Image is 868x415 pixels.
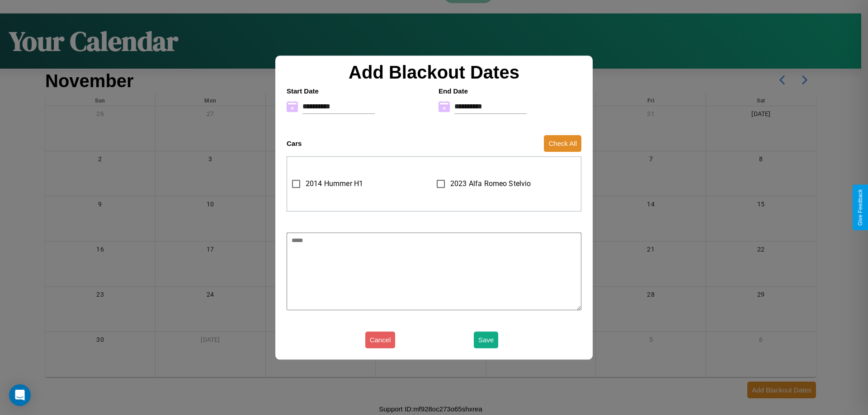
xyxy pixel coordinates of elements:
h4: Start Date [287,87,429,95]
h4: End Date [439,87,581,95]
button: Save [474,331,498,348]
span: 2023 Alfa Romeo Stelvio [450,178,531,189]
button: Cancel [365,331,396,348]
div: Open Intercom Messenger [9,384,31,406]
span: 2014 Hummer H1 [306,178,363,189]
h2: Add Blackout Dates [282,62,586,83]
div: Give Feedback [857,189,863,226]
h4: Cars [287,140,302,147]
button: Check All [544,135,581,152]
